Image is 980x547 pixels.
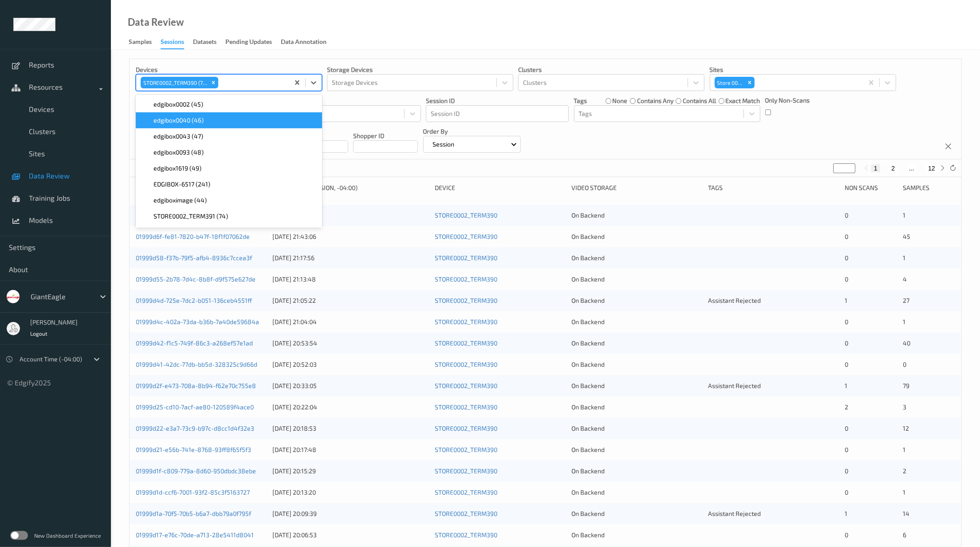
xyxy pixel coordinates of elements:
div: [DATE] 21:43:06 [272,232,429,241]
span: 1 [903,318,905,325]
div: Tags [708,183,838,192]
div: [DATE] 21:52:24 [272,211,429,220]
div: Samples [903,183,955,192]
a: 01999d42-f1c5-749f-86c3-a268ef57e1ad [136,339,253,347]
div: [DATE] 20:33:05 [272,381,429,390]
span: 0 [845,275,848,283]
span: Assistant Rejected [708,510,761,517]
a: STORE0002_TERM390 [435,275,497,283]
div: Device [435,183,565,192]
span: 0 [845,361,848,368]
div: Sessions [161,37,184,49]
button: 1 [871,164,880,172]
span: edgibox1619 (49) [153,164,201,173]
label: contains all [683,96,716,105]
a: STORE0002_TERM390 [435,233,497,240]
a: 01999d1f-c809-779a-8d60-950dbdc38ebe [136,467,256,475]
a: 01999d21-e56b-741e-8768-93ff8f65f5f3 [136,446,251,453]
a: 01999d17-e76c-70de-a713-28e5411d8041 [136,531,254,539]
p: Only Non-Scans [765,96,810,105]
div: [DATE] 20:13:20 [272,488,429,497]
div: On Backend [571,296,702,305]
div: [DATE] 20:06:53 [272,531,429,539]
p: Session ID [426,96,569,105]
div: On Backend [571,445,702,454]
div: Store 0002 [715,77,745,88]
span: 0 [845,424,848,432]
a: Data Annotation [281,36,335,48]
div: [DATE] 20:17:48 [272,445,429,454]
span: edgibox0093 (48) [153,148,204,157]
a: 01999d4d-725e-7dc2-b051-136ceb4551ff [136,297,252,304]
a: Sessions [161,36,193,49]
span: 1 [903,254,905,262]
a: Samples [129,36,161,48]
div: Datasets [193,37,216,48]
p: Order By [423,127,521,136]
a: 01999d4c-402a-73da-b36b-7a40de59684a [136,318,259,325]
a: 01999d58-f37b-79f5-afb4-8936c7ccea3f [136,254,252,262]
a: STORE0002_TERM390 [435,531,497,539]
a: STORE0002_TERM390 [435,488,497,496]
div: On Backend [571,275,702,284]
span: 1 [903,446,905,453]
div: [DATE] 21:05:22 [272,296,429,305]
span: 14 [903,510,909,517]
span: 0 [845,318,848,325]
a: STORE0002_TERM390 [435,254,497,262]
div: Timestamp (Session, -04:00) [272,183,429,192]
div: On Backend [571,339,702,348]
span: Assistant Rejected [708,382,761,389]
label: exact match [726,96,760,105]
span: 40 [903,339,910,347]
div: [DATE] 20:52:03 [272,360,429,369]
div: On Backend [571,211,702,220]
span: edgibox0043 (47) [153,132,203,141]
div: Data Review [128,18,184,27]
span: 1 [845,297,847,304]
div: [DATE] 20:15:29 [272,467,429,476]
div: STORE0002_TERM390 (73) [141,77,209,88]
div: [DATE] 20:53:54 [272,339,429,348]
p: Devices [136,65,322,74]
p: Clusters [518,65,704,74]
span: 1 [845,382,847,389]
div: Samples [129,37,152,48]
a: 01999d55-2b78-7d4c-8b8f-d9f575e627de [136,275,256,283]
div: On Backend [571,381,702,390]
span: 1 [903,488,905,496]
div: Remove STORE0002_TERM390 (73) [209,77,218,88]
span: 1 [845,510,847,517]
span: 79 [903,382,909,389]
a: 01999d25-cd10-7acf-ae80-120589f4ace0 [136,403,254,411]
button: 12 [925,164,938,172]
span: edgiboximage (44) [153,196,207,205]
a: STORE0002_TERM390 [435,339,497,347]
span: 2 [903,467,906,475]
span: 1 [903,211,905,219]
div: Data Annotation [281,37,327,48]
div: On Backend [571,232,702,241]
span: edgibox0002 (45) [153,100,203,109]
div: On Backend [571,254,702,262]
p: Tags [574,96,587,105]
a: 01999d2f-e473-708a-8b94-f62e70c755e8 [136,382,256,389]
div: [DATE] 20:09:39 [272,509,429,518]
span: 0 [845,233,848,240]
a: STORE0002_TERM390 [435,297,497,304]
a: 01999d1a-70f5-70b5-b6a7-dbb79a0f795f [136,510,251,517]
div: [DATE] 21:17:56 [272,254,429,262]
a: Pending Updates [225,36,281,48]
span: 0 [845,254,848,262]
a: 01999d22-e3a7-73c9-b97c-d8cc1d4f32e3 [136,424,254,432]
div: On Backend [571,467,702,476]
button: 2 [889,164,897,172]
a: STORE0002_TERM390 [435,446,497,453]
span: 27 [903,297,909,304]
span: 12 [903,424,909,432]
span: 0 [845,211,848,219]
a: STORE0002_TERM390 [435,318,497,325]
a: 01999d1d-ccf6-7001-93f2-85c3f5163727 [136,488,250,496]
p: Session [430,140,458,149]
p: Storage Devices [327,65,513,74]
